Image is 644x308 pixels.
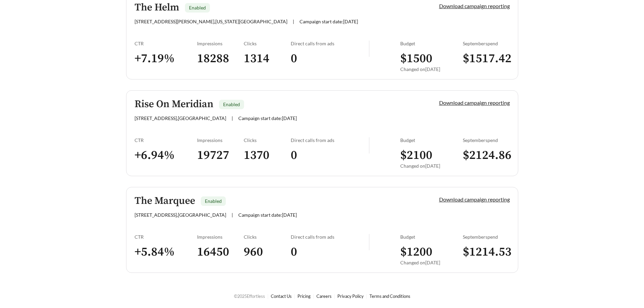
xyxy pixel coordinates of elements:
[400,137,463,143] div: Budget
[238,212,297,218] span: Campaign start date: [DATE]
[234,293,265,299] span: © 2025 Effortless
[400,148,463,163] h3: $ 2100
[463,51,510,66] h3: $ 1517.42
[463,41,510,46] div: September spend
[135,137,197,143] div: CTR
[244,41,291,46] div: Clicks
[126,187,518,273] a: The MarqueeEnabled[STREET_ADDRESS],[GEOGRAPHIC_DATA]|Campaign start date:[DATE]Download campaign ...
[300,19,358,24] span: Campaign start date: [DATE]
[135,115,226,121] span: [STREET_ADDRESS] , [GEOGRAPHIC_DATA]
[197,148,244,163] h3: 19727
[223,101,240,107] span: Enabled
[400,163,463,169] div: Changed on [DATE]
[400,234,463,240] div: Budget
[316,293,332,299] a: Careers
[439,196,510,203] a: Download campaign reporting
[400,41,463,46] div: Budget
[369,234,369,250] img: line
[463,148,510,163] h3: $ 2124.86
[291,244,369,260] h3: 0
[244,137,291,143] div: Clicks
[135,244,197,260] h3: + 5.84 %
[135,99,213,110] h5: Rise On Meridian
[293,19,294,24] span: |
[135,2,179,13] h5: The Helm
[197,234,244,240] div: Impressions
[297,293,311,299] a: Pricing
[135,148,197,163] h3: + 6.94 %
[400,66,463,72] div: Changed on [DATE]
[197,51,244,66] h3: 18288
[135,19,287,24] span: [STREET_ADDRESS][PERSON_NAME] , [US_STATE][GEOGRAPHIC_DATA]
[291,148,369,163] h3: 0
[135,195,195,207] h5: The Marquee
[197,137,244,143] div: Impressions
[126,90,518,176] a: Rise On MeridianEnabled[STREET_ADDRESS],[GEOGRAPHIC_DATA]|Campaign start date:[DATE]Download camp...
[232,115,233,121] span: |
[244,148,291,163] h3: 1370
[369,293,410,299] a: Terms and Conditions
[439,3,510,9] a: Download campaign reporting
[197,244,244,260] h3: 16450
[369,41,369,57] img: line
[400,51,463,66] h3: $ 1500
[291,137,369,143] div: Direct calls from ads
[337,293,364,299] a: Privacy Policy
[439,99,510,106] a: Download campaign reporting
[205,198,222,204] span: Enabled
[232,212,233,218] span: |
[463,234,510,240] div: September spend
[400,244,463,260] h3: $ 1200
[271,293,292,299] a: Contact Us
[189,5,206,10] span: Enabled
[244,244,291,260] h3: 960
[291,234,369,240] div: Direct calls from ads
[197,41,244,46] div: Impressions
[135,234,197,240] div: CTR
[400,260,463,265] div: Changed on [DATE]
[463,137,510,143] div: September spend
[238,115,297,121] span: Campaign start date: [DATE]
[244,51,291,66] h3: 1314
[291,51,369,66] h3: 0
[244,234,291,240] div: Clicks
[135,212,226,218] span: [STREET_ADDRESS] , [GEOGRAPHIC_DATA]
[463,244,510,260] h3: $ 1214.53
[135,51,197,66] h3: + 7.19 %
[135,41,197,46] div: CTR
[369,137,369,153] img: line
[291,41,369,46] div: Direct calls from ads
